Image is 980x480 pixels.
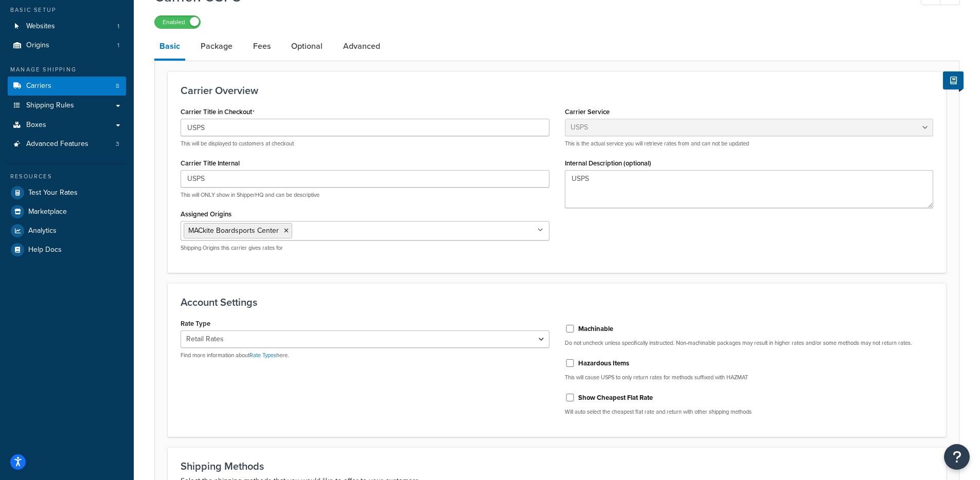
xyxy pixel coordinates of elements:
[565,140,934,147] p: This is the actual service you will retrieve rates from and can not be updated
[26,121,46,130] span: Boxes
[8,36,126,55] a: Origins1
[26,22,55,31] span: Websites
[181,244,549,252] p: Shipping Origins this carrier gives rates for
[565,339,934,347] p: Do not uncheck unless specifically instructed. Non-machinable packages may result in higher rates...
[338,34,385,59] a: Advanced
[8,77,126,96] li: Carriers
[181,352,549,359] p: Find more information about here.
[195,34,238,59] a: Package
[26,140,88,149] span: Advanced Features
[26,82,51,90] span: Carriers
[181,320,210,327] label: Rate Type
[181,210,231,218] label: Assigned Origins
[578,324,613,334] label: Machinable
[181,108,255,116] label: Carrier Title in Checkout
[181,297,933,308] h3: Account Settings
[250,351,276,359] a: Rate Types
[565,408,934,416] p: Will auto select the cheapest flat rate and return with other shipping methods
[8,116,126,135] a: Boxes
[944,444,970,470] button: Open Resource Center
[8,221,126,240] a: Analytics
[26,101,74,110] span: Shipping Rules
[8,17,126,36] li: Websites
[28,208,67,216] span: Marketplace
[155,16,200,28] label: Enabled
[181,85,933,96] h3: Carrier Overview
[181,460,933,472] h3: Shipping Methods
[8,96,126,115] a: Shipping Rules
[8,241,126,259] a: Help Docs
[8,172,126,181] div: Resources
[286,34,328,59] a: Optional
[181,191,549,199] p: This will ONLY show in ShipperHQ and can be descriptive
[578,359,629,368] label: Hazardous Items
[28,246,62,254] span: Help Docs
[8,135,126,154] a: Advanced Features3
[28,189,78,197] span: Test Your Rates
[117,22,119,31] span: 1
[8,65,126,74] div: Manage Shipping
[248,34,276,59] a: Fees
[8,17,126,36] a: Websites1
[8,6,126,14] div: Basic Setup
[565,170,934,208] textarea: USPS
[565,108,610,116] label: Carrier Service
[154,34,185,61] a: Basic
[188,225,279,236] span: MACkite Boardsports Center
[565,159,651,167] label: Internal Description (optional)
[181,159,240,167] label: Carrier Title Internal
[116,82,119,90] span: 8
[181,140,549,147] p: This will be displayed to customers at checkout
[26,41,49,50] span: Origins
[578,393,653,402] label: Show Cheapest Flat Rate
[8,36,126,55] li: Origins
[8,183,126,202] a: Test Your Rates
[8,77,126,96] a: Carriers8
[117,41,119,50] span: 1
[943,71,964,89] button: Show Help Docs
[565,374,934,381] p: This will cause USPS to only return rates for methods suffixed with HAZMAT
[8,135,126,154] li: Advanced Features
[28,227,57,235] span: Analytics
[8,202,126,221] a: Marketplace
[116,140,119,149] span: 3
